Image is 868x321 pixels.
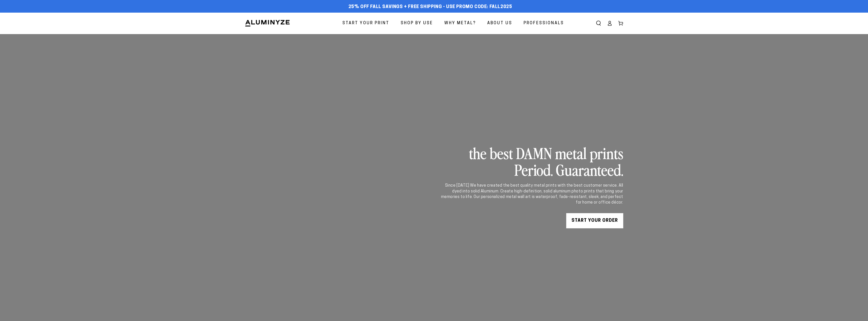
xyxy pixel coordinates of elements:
[339,17,393,30] a: Start Your Print
[440,144,623,178] h2: the best DAMN metal prints Period. Guaranteed.
[401,20,433,27] span: Shop By Use
[524,20,564,27] span: Professionals
[487,20,512,27] span: About Us
[441,17,480,30] a: Why Metal?
[348,4,512,10] span: 25% off FALL Savings + Free Shipping - Use Promo Code: FALL2025
[593,18,604,29] summary: Search our site
[444,20,476,27] span: Why Metal?
[342,20,389,27] span: Start Your Print
[520,17,568,30] a: Professionals
[483,17,516,30] a: About Us
[440,183,623,206] div: Since [DATE] We have created the best quality metal prints with the best customer service. All dy...
[566,213,623,228] a: START YOUR Order
[397,17,437,30] a: Shop By Use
